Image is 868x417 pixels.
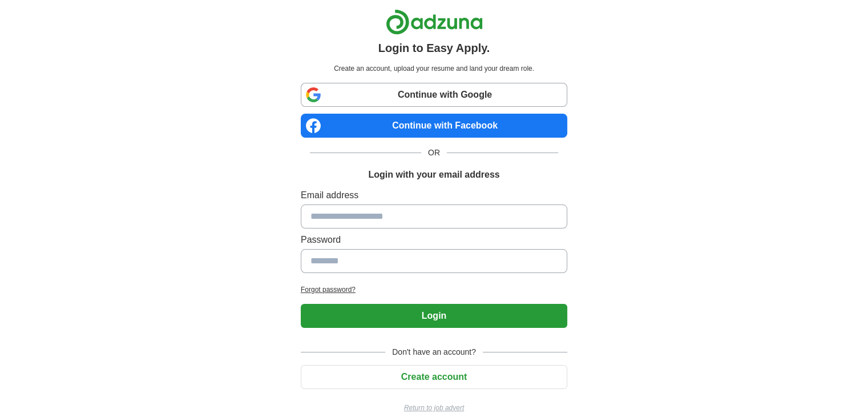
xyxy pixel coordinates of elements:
[303,63,565,74] p: Create an account, upload your resume and land your dream role.
[301,83,567,107] a: Continue with Google
[301,365,567,389] button: Create account
[301,189,567,202] label: Email address
[301,403,567,413] a: Return to job advert
[301,372,567,382] a: Create account
[386,9,483,35] img: Adzuna logo
[301,233,567,247] label: Password
[368,168,499,182] h1: Login with your email address
[301,114,567,138] a: Continue with Facebook
[378,39,490,57] h1: Login to Easy Apply.
[385,346,483,358] span: Don't have an account?
[301,284,567,295] a: Forgot password?
[301,304,567,328] button: Login
[421,147,447,159] span: OR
